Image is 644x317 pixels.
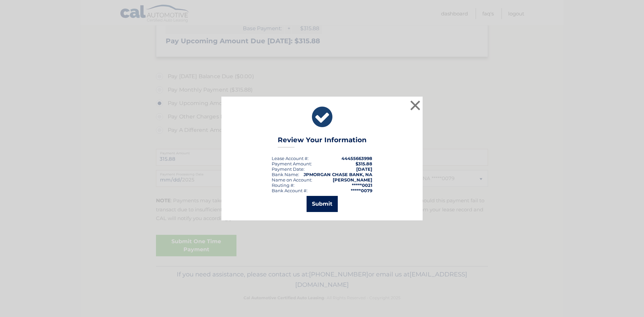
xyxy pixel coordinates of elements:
button: × [409,99,422,112]
div: Bank Name: [272,172,299,177]
strong: [PERSON_NAME] [333,177,372,182]
span: $315.88 [356,161,372,166]
h3: Review Your Information [278,136,367,148]
span: Payment Date [272,166,304,172]
strong: JPMORGAN CHASE BANK, NA [304,172,372,177]
strong: 44455663998 [341,156,372,161]
div: Name on Account: [272,177,312,182]
div: Lease Account #: [272,156,309,161]
div: : [272,166,305,172]
div: Payment Amount: [272,161,312,166]
div: Routing #: [272,182,294,188]
button: Submit [307,196,338,212]
span: [DATE] [356,166,372,172]
div: Bank Account #: [272,188,308,193]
